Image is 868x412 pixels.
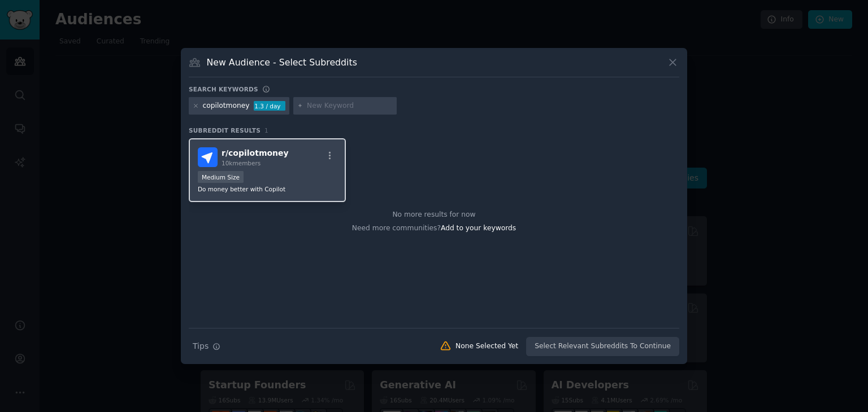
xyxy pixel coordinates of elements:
span: Add to your keywords [441,224,516,232]
div: 1.3 / day [254,101,285,111]
input: New Keyword [307,101,393,111]
img: copilotmoney [198,147,218,167]
span: Tips [193,340,209,352]
h3: New Audience - Select Subreddits [207,56,357,68]
h3: Search keywords [189,85,258,93]
div: copilotmoney [203,101,250,111]
div: None Selected Yet [455,341,518,352]
div: Need more communities? [189,220,679,234]
button: Tips [189,336,224,356]
div: Medium Size [198,171,244,183]
span: 10k members [222,160,261,166]
span: r/ copilotmoney [222,148,289,157]
div: No more results for now [189,210,679,220]
span: Subreddit Results [189,126,261,134]
span: 1 [264,127,268,134]
p: Do money better with Copilot [198,185,337,193]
